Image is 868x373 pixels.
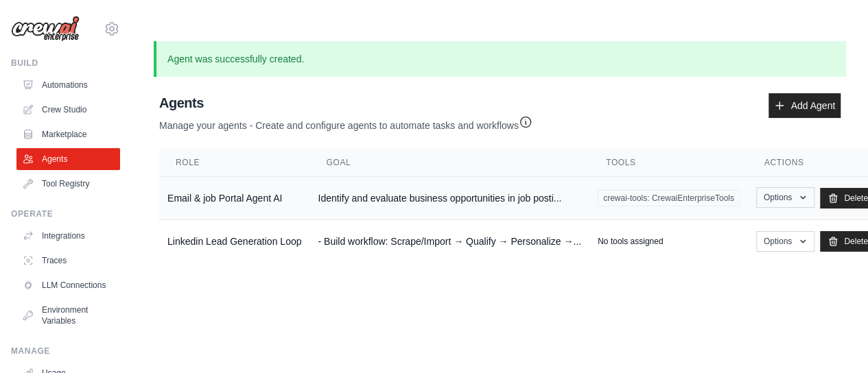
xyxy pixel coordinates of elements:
[11,16,80,42] img: Logo
[309,177,589,220] td: Identify and evaluate business opportunities in job posti...
[16,123,120,145] a: Marketplace
[159,220,309,263] td: Linkedin Lead Generation Loop
[309,149,589,177] th: Goal
[159,112,532,132] p: Manage your agents - Create and configure agents to automate tasks and workflows
[16,299,120,332] a: Environment Variables
[598,190,740,206] span: crewai-tools: CrewaiEnterpriseTools
[159,93,532,112] h2: Agents
[11,208,120,219] div: Operate
[159,177,309,220] td: Email & job Portal Agent AI
[16,250,120,272] a: Traces
[16,173,120,195] a: Tool Registry
[756,187,814,208] button: Options
[16,274,120,296] a: LLM Connections
[589,149,748,177] th: Tools
[16,148,120,170] a: Agents
[16,225,120,247] a: Integrations
[11,346,120,357] div: Manage
[756,231,814,252] button: Options
[769,93,841,118] a: Add Agent
[16,74,120,96] a: Automations
[309,220,589,263] td: - Build workflow: Scrape/Import → Qualify → Personalize →...
[598,236,663,247] p: No tools assigned
[159,149,309,177] th: Role
[11,58,120,69] div: Build
[154,41,846,77] p: Agent was successfully created.
[16,99,120,121] a: Crew Studio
